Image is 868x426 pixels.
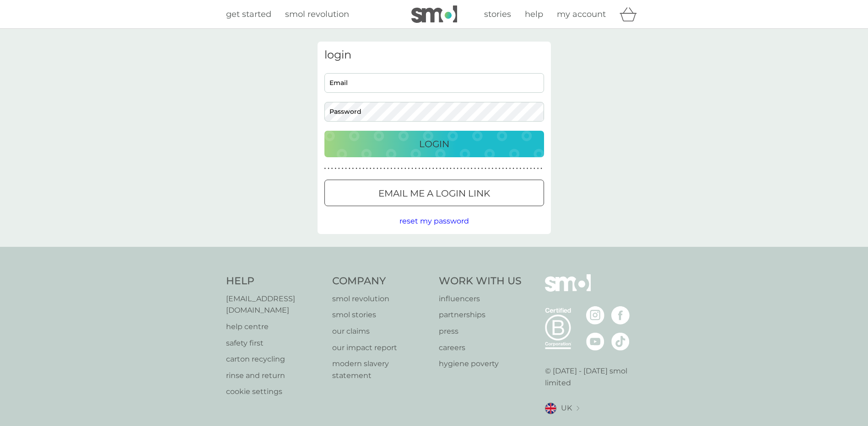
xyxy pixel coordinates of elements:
[226,386,323,398] a: cookie settings
[226,293,323,316] a: [EMAIL_ADDRESS][DOMAIN_NAME]
[332,293,430,305] a: smol revolution
[464,166,466,171] p: ●
[285,9,349,19] span: smol revolution
[439,342,522,354] a: careers
[226,337,323,349] a: safety first
[492,166,494,171] p: ●
[557,8,606,21] a: my account
[401,166,403,171] p: ●
[460,166,462,171] p: ●
[495,166,497,171] p: ●
[534,166,535,171] p: ●
[226,353,323,365] a: carton recycling
[557,9,606,19] span: my account
[399,217,469,225] span: reset my password
[450,166,452,171] p: ●
[332,358,430,381] a: modern slavery statement
[324,131,544,157] button: Login
[377,166,378,171] p: ●
[394,166,396,171] p: ●
[439,166,441,171] p: ●
[328,166,329,171] p: ●
[332,309,430,321] a: smol stories
[439,325,522,337] a: press
[446,166,448,171] p: ●
[378,186,490,201] p: Email me a login link
[226,321,323,333] a: help centre
[439,293,522,305] p: influencers
[324,166,326,171] p: ●
[509,166,511,171] p: ●
[502,166,504,171] p: ●
[338,166,340,171] p: ●
[537,166,539,171] p: ●
[383,166,385,171] p: ●
[411,166,413,171] p: ●
[457,166,458,171] p: ●
[418,166,420,171] p: ●
[439,358,522,370] a: hygiene poverty
[436,166,438,171] p: ●
[577,406,579,411] img: select a new location
[324,48,544,62] h3: login
[545,274,591,305] img: smol
[485,166,486,171] p: ●
[226,8,271,21] a: get started
[506,166,507,171] p: ●
[484,8,511,21] a: stories
[356,166,357,171] p: ●
[561,402,572,414] span: UK
[620,5,642,23] div: basket
[332,325,430,337] a: our claims
[342,166,344,171] p: ●
[226,274,323,288] h4: Help
[545,403,556,414] img: UK flag
[525,9,543,19] span: help
[398,166,399,171] p: ●
[471,166,473,171] p: ●
[520,166,522,171] p: ●
[415,166,417,171] p: ●
[516,166,518,171] p: ●
[359,166,361,171] p: ●
[399,215,469,227] button: reset my password
[387,166,389,171] p: ●
[370,166,372,171] p: ●
[332,274,430,288] h4: Company
[499,166,501,171] p: ●
[334,166,336,171] p: ●
[467,166,469,171] p: ●
[545,365,642,389] p: © [DATE] - [DATE] smol limited
[611,306,630,325] img: visit the smol Facebook page
[530,166,532,171] p: ●
[481,166,483,171] p: ●
[527,166,528,171] p: ●
[422,166,424,171] p: ●
[429,166,431,171] p: ●
[478,166,480,171] p: ●
[390,166,392,171] p: ●
[285,8,349,21] a: smol revolution
[226,370,323,382] a: rinse and return
[488,166,490,171] p: ●
[352,166,354,171] p: ●
[512,166,514,171] p: ●
[439,274,522,288] h4: Work With Us
[611,332,630,351] img: visit the smol Tiktok page
[453,166,455,171] p: ●
[373,166,375,171] p: ●
[345,166,347,171] p: ●
[419,137,449,151] p: Login
[426,166,427,171] p: ●
[226,9,271,19] span: get started
[366,166,368,171] p: ●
